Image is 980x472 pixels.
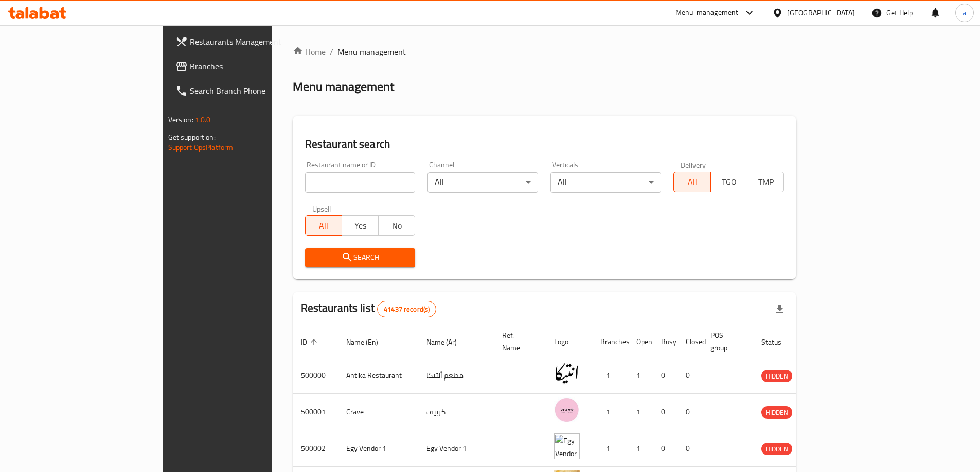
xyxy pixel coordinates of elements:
button: All [305,215,342,236]
td: كرييف [418,394,494,430]
button: All [673,172,710,192]
span: Menu management [337,46,406,58]
td: 0 [678,357,702,394]
a: Support.OpsPlatform [168,141,234,154]
h2: Restaurant search [305,137,785,152]
a: Search Branch Phone [167,79,327,103]
span: 41437 record(s) [378,305,436,314]
button: TGO [710,172,747,192]
label: Upsell [312,205,331,212]
td: Crave [338,394,418,430]
td: 1 [592,430,628,467]
td: 0 [678,430,702,467]
div: All [550,172,661,193]
span: Search [313,251,407,264]
a: Restaurants Management [167,29,327,54]
button: Search [305,248,416,267]
img: Egy Vendor 1 [554,433,580,459]
td: Egy Vendor 1 [338,430,418,467]
span: TMP [752,175,780,190]
span: HIDDEN [761,370,792,382]
a: Branches [167,54,327,79]
span: Name (En) [346,336,391,348]
td: Egy Vendor 1 [418,430,494,467]
span: All [678,175,706,190]
span: ID [301,336,320,348]
li: / [330,46,333,58]
td: 1 [592,394,628,430]
img: Antika Restaurant [554,361,580,386]
div: Total records count [377,301,436,317]
td: 1 [628,430,653,467]
div: Export file [768,297,792,322]
div: All [427,172,538,193]
td: Antika Restaurant [338,357,418,394]
h2: Menu management [293,79,394,95]
span: Yes [346,218,375,233]
td: 1 [628,394,653,430]
th: Busy [653,326,678,357]
span: Get support on: [168,130,216,144]
label: Delivery [681,161,706,168]
span: a [963,7,966,18]
span: Restaurants Management [190,35,318,48]
button: Yes [342,215,379,236]
span: Status [761,336,795,348]
td: 0 [653,394,678,430]
div: HIDDEN [761,406,792,419]
span: All [310,218,338,233]
th: Branches [592,326,628,357]
span: 1.0.0 [195,113,211,126]
span: HIDDEN [761,407,792,419]
th: Open [628,326,653,357]
td: 0 [653,357,678,394]
nav: breadcrumb [293,46,797,58]
span: HIDDEN [761,443,792,455]
span: TGO [715,175,743,190]
td: 1 [592,357,628,394]
div: HIDDEN [761,443,792,455]
td: 1 [628,357,653,394]
div: [GEOGRAPHIC_DATA] [787,7,855,18]
td: مطعم أنتيكا [418,357,494,394]
th: Closed [678,326,702,357]
td: 0 [653,430,678,467]
span: Ref. Name [502,329,533,354]
img: Crave [554,397,580,423]
button: No [378,215,415,236]
button: TMP [747,172,784,192]
h2: Restaurants list [301,300,437,317]
span: No [383,218,411,233]
th: Logo [546,326,592,357]
div: Menu-management [675,7,739,19]
input: Search for restaurant name or ID.. [305,172,416,193]
span: Branches [190,60,318,72]
span: Version: [168,113,193,126]
span: POS group [710,329,741,354]
span: Search Branch Phone [190,85,318,97]
td: 0 [678,394,702,430]
span: Name (Ar) [426,336,470,348]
